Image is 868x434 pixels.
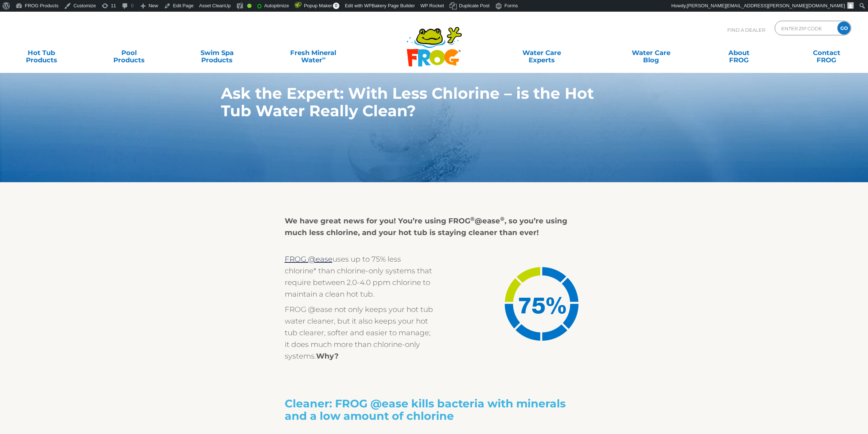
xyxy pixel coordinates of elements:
[285,305,433,360] span: FROG @ease not only keeps your hot tub water cleaner, but it also keeps your hot tub clearer, sof...
[617,46,685,60] a: Water CareBlog
[221,85,614,120] h1: Ask the Expert: With Less Chlorine – is the Hot Tub Water Really Clean?
[285,255,432,298] span: uses up to 75% less chlorine* than chlorine-only systems that require between 2.0-4.0 ppm chlorin...
[705,46,773,60] a: AboutFROG
[333,3,339,9] span: 0
[316,352,339,360] strong: Why?
[285,397,566,423] strong: Cleaner: FROG @ease kills bacteria with minerals and a low amount of chlorine
[95,46,163,60] a: PoolProducts
[285,216,567,237] strong: We have great news for you! You’re using FROG @ease , so you’re using much less chlorine, and you...
[793,46,861,60] a: ContactFROG
[781,23,830,34] input: Zip Code Form
[247,4,252,8] div: Good
[837,21,851,35] input: GO
[500,262,584,346] img: icon-atease-75percent-less
[183,46,251,60] a: Swim SpaProducts
[500,215,505,222] sup: ®
[270,46,356,60] a: Fresh MineralWater∞
[727,21,765,39] p: Find A Dealer
[687,3,845,8] span: [PERSON_NAME][EMAIL_ADDRESS][PERSON_NAME][DOMAIN_NAME]
[470,215,475,222] sup: ®
[322,55,326,61] sup: ∞
[7,46,75,60] a: Hot TubProducts
[285,255,332,263] a: FROG @ease
[486,46,597,60] a: Water CareExperts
